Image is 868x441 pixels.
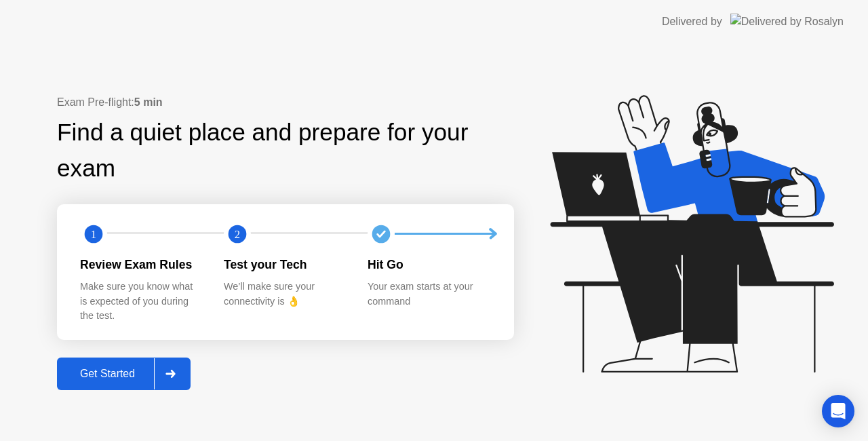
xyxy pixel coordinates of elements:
[235,227,240,240] text: 2
[730,14,844,29] img: Delivered by Rosalyn
[662,14,722,30] div: Delivered by
[57,358,191,390] button: Get Started
[368,256,490,273] div: Hit Go
[57,94,514,111] div: Exam Pre-flight:
[91,227,96,240] text: 1
[61,368,154,380] div: Get Started
[134,96,163,108] b: 5 min
[368,280,490,309] div: Your exam starts at your command
[80,256,202,273] div: Review Exam Rules
[224,280,346,309] div: We’ll make sure your connectivity is 👌
[224,256,346,273] div: Test your Tech
[80,280,202,324] div: Make sure you know what is expected of you during the test.
[822,395,854,427] div: Open Intercom Messenger
[57,115,514,187] div: Find a quiet place and prepare for your exam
